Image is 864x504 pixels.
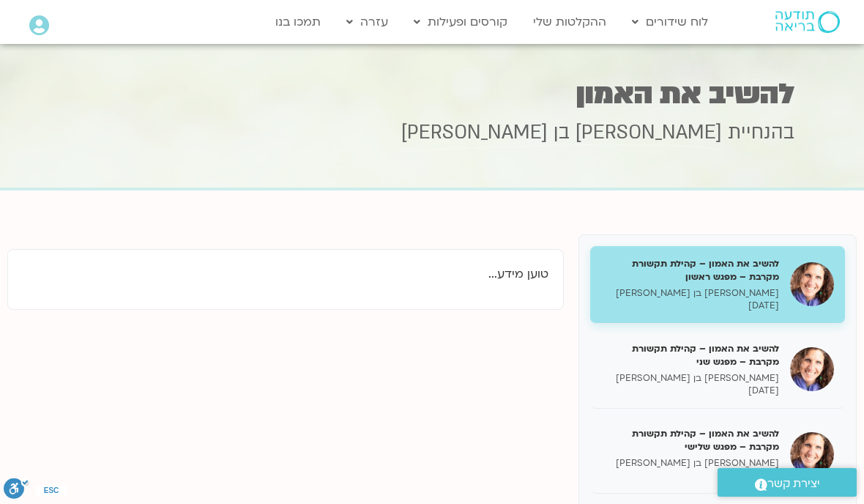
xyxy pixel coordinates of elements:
[601,257,779,283] h5: להשיב את האמון – קהילת תקשורת מקרבת – מפגש ראשון
[601,470,779,482] p: [DATE]
[601,427,779,453] h5: להשיב את האמון – קהילת תקשורת מקרבת – מפגש שלישי
[406,8,515,36] a: קורסים ופעילות
[526,8,614,36] a: ההקלטות שלי
[601,342,779,368] h5: להשיב את האמון – קהילת תקשורת מקרבת – מפגש שני
[23,264,548,284] p: טוען מידע...
[767,474,820,494] span: יצירת קשר
[70,80,794,108] h1: להשיב את האמון
[339,8,395,36] a: עזרה
[790,262,834,306] img: להשיב את האמון – קהילת תקשורת מקרבת – מפגש ראשון
[601,372,779,385] p: [PERSON_NAME] בן [PERSON_NAME]
[601,385,779,397] p: [DATE]
[775,11,840,33] img: תודעה בריאה
[601,300,779,312] p: [DATE]
[601,287,779,300] p: [PERSON_NAME] בן [PERSON_NAME]
[601,457,779,470] p: [PERSON_NAME] בן [PERSON_NAME]
[718,468,857,497] a: יצירת קשר
[625,8,715,36] a: לוח שידורים
[268,8,328,36] a: תמכו בנו
[728,119,794,146] span: בהנחיית
[790,432,834,476] img: להשיב את האמון – קהילת תקשורת מקרבת – מפגש שלישי
[790,347,834,391] img: להשיב את האמון – קהילת תקשורת מקרבת – מפגש שני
